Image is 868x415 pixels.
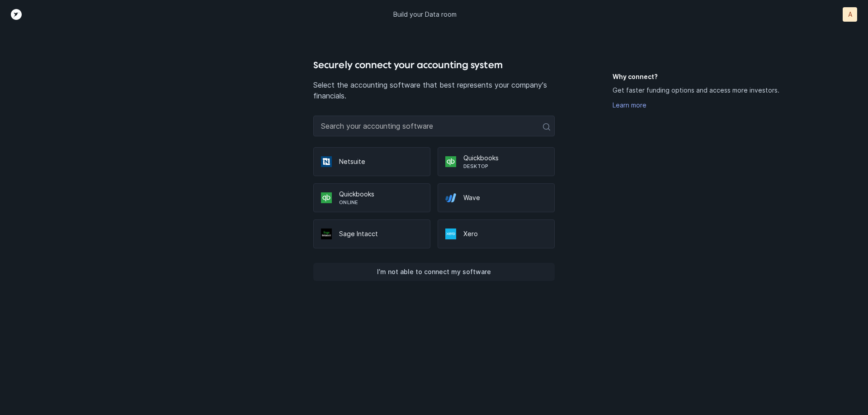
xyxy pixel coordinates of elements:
h5: Why connect? [613,72,796,81]
div: Wave [438,183,555,212]
h4: Securely connect your accounting system [313,58,554,72]
p: Xero [463,229,547,238]
p: Online [339,199,423,206]
div: QuickbooksDesktop [438,147,555,176]
p: Wave [463,193,547,202]
a: Learn more [613,101,646,109]
p: Desktop [463,163,547,170]
input: Search your accounting software [313,116,554,136]
div: Sage Intacct [313,219,430,248]
div: QuickbooksOnline [313,183,430,212]
div: Xero [438,219,555,248]
p: Build your Data room [393,10,457,19]
p: Select the accounting software that best represents your company's financials. [313,79,554,101]
p: A [848,10,852,19]
p: Quickbooks [339,190,423,199]
p: I’m not able to connect my software [377,266,491,277]
p: Quickbooks [463,154,547,163]
p: Sage Intacct [339,229,423,238]
p: Netsuite [339,157,423,166]
button: I’m not able to connect my software [313,263,554,281]
p: Get faster funding options and access more investors. [613,85,779,96]
div: Netsuite [313,147,430,176]
button: A [843,7,857,22]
